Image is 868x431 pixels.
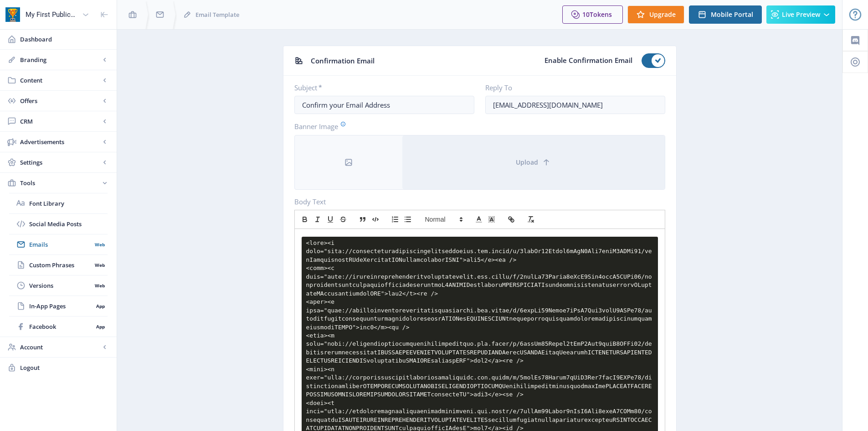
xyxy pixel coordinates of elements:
[20,76,100,85] span: Content
[649,11,676,18] span: Upgrade
[711,11,753,18] span: Mobile Portal
[689,5,762,24] button: Mobile Portal
[20,363,109,372] span: Logout
[544,53,632,68] span: Enable Confirmation Email
[29,240,92,249] span: Emails
[20,96,100,105] span: Offers
[485,83,658,92] label: Reply To
[20,343,100,352] span: Account
[29,281,92,290] span: Versions
[9,275,108,296] a: VersionsWeb
[9,255,108,275] a: Custom PhrasesWeb
[590,10,612,19] span: Tokens
[195,10,239,19] span: Email Template
[294,83,467,92] label: Subject
[9,193,108,213] a: Font Library
[627,5,684,24] button: Upgrade
[29,219,108,228] span: Social Media Posts
[93,301,108,311] nb-badge: App
[92,240,108,249] nb-badge: Web
[294,197,658,206] label: Body Text
[9,296,108,316] a: In-App PagesApp
[20,35,109,44] span: Dashboard
[516,159,538,166] span: Upload
[29,301,93,311] span: In-App Pages
[29,199,108,208] span: Font Library
[20,137,100,146] span: Advertisements
[402,135,665,189] button: Upload
[766,5,835,24] button: Live Preview
[20,117,100,126] span: CRM
[29,260,92,270] span: Custom Phrases
[9,214,108,234] a: Social Media Posts
[29,322,93,331] span: Facebook
[562,5,623,24] button: 10Tokens
[9,317,108,337] a: FacebookApp
[26,5,78,25] div: My First Publication
[92,281,108,290] nb-badge: Web
[9,234,108,254] a: EmailsWeb
[311,54,375,68] span: Confirmation Email
[93,322,108,331] nb-badge: App
[294,121,658,131] label: Banner Image
[5,7,20,22] img: app-icon.png
[20,178,100,187] span: Tools
[20,55,100,64] span: Branding
[20,158,100,167] span: Settings
[92,260,108,270] nb-badge: Web
[782,11,820,18] span: Live Preview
